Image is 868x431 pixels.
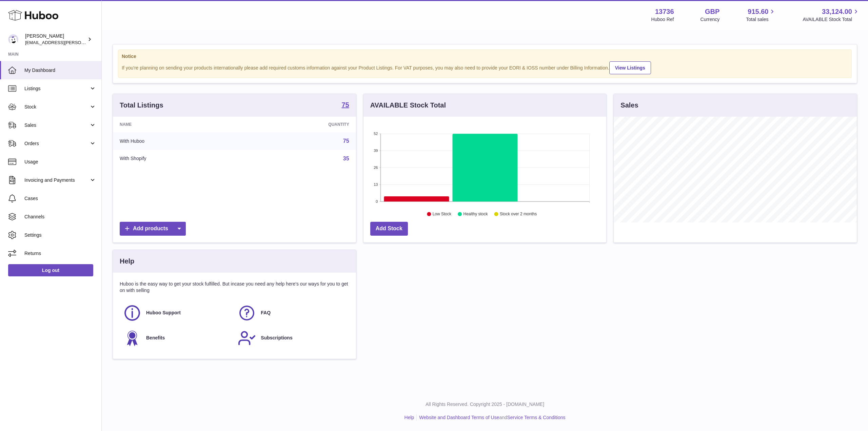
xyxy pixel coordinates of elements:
li: and [417,414,565,421]
span: Channels [24,214,96,220]
div: Currency [701,16,720,23]
a: Service Terms & Conditions [507,415,566,420]
strong: 13736 [655,7,674,16]
span: Benefits [146,335,165,341]
span: 33,124.00 [822,7,852,16]
span: AVAILABLE Stock Total [803,16,860,23]
a: Add products [120,222,186,236]
div: If you're planning on sending your products internationally please add required customs informati... [122,60,848,74]
span: 915.60 [748,7,768,16]
a: FAQ [238,304,346,322]
span: Listings [24,85,89,92]
th: Quantity [244,117,356,132]
img: horia@orea.uk [8,34,18,44]
span: Stock [24,104,89,110]
strong: GBP [705,7,719,16]
text: Stock over 2 months [500,212,537,217]
text: Healthy stock [463,212,488,217]
span: Returns [24,250,96,257]
h3: AVAILABLE Stock Total [370,101,446,110]
text: 26 [374,165,378,170]
a: Benefits [123,329,231,347]
span: Cases [24,195,96,202]
h3: Total Listings [120,101,163,110]
span: Total sales [746,16,776,23]
a: 75 [341,101,349,110]
a: 915.60 Total sales [746,7,776,23]
td: With Huboo [113,132,244,150]
p: Huboo is the easy way to get your stock fulfilled. But incase you need any help here's our ways f... [120,281,349,294]
a: Add Stock [370,222,408,236]
a: 35 [343,156,349,161]
span: Orders [24,140,89,147]
span: My Dashboard [24,67,96,74]
th: Name [113,117,244,132]
text: 39 [374,149,378,153]
span: Subscriptions [261,335,292,341]
span: FAQ [261,310,271,316]
text: 13 [374,182,378,187]
div: Huboo Ref [651,16,674,23]
a: Help [405,415,414,420]
div: [PERSON_NAME] [25,33,86,46]
h3: Sales [620,101,638,110]
td: With Shopify [113,150,244,168]
p: All Rights Reserved. Copyright 2025 - [DOMAIN_NAME] [107,401,863,408]
a: Subscriptions [238,329,346,347]
span: [EMAIL_ADDRESS][PERSON_NAME][DOMAIN_NAME] [25,40,136,45]
a: 33,124.00 AVAILABLE Stock Total [803,7,860,23]
span: Huboo Support [146,310,181,316]
span: Settings [24,232,96,238]
span: Sales [24,122,89,129]
a: 75 [343,138,349,144]
a: Huboo Support [123,304,231,322]
span: Usage [24,159,96,165]
a: View Listings [609,61,651,74]
a: Log out [8,264,93,276]
h3: Help [120,257,134,266]
a: Website and Dashboard Terms of Use [419,415,499,420]
text: Low Stock [433,212,452,217]
text: 52 [374,132,378,136]
text: 0 [376,199,378,203]
strong: Notice [122,53,848,60]
strong: 75 [341,101,349,108]
span: Invoicing and Payments [24,177,89,183]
